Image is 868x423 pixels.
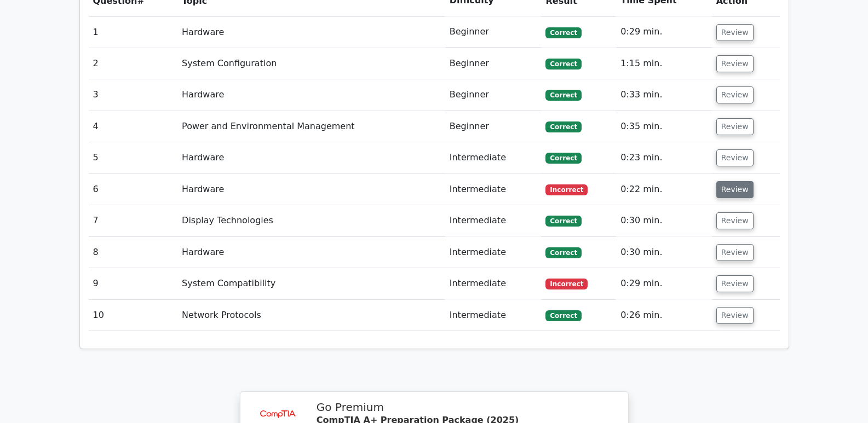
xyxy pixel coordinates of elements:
[177,205,445,236] td: Display Technologies
[177,142,445,173] td: Hardware
[445,268,542,299] td: Intermediate
[716,86,754,103] button: Review
[616,174,711,205] td: 0:22 min.
[445,79,542,111] td: Beginner
[616,16,711,48] td: 0:29 min.
[545,59,581,69] span: Correct
[177,268,445,299] td: System Compatibility
[716,275,754,292] button: Review
[177,174,445,205] td: Hardware
[89,16,178,48] td: 1
[716,212,754,229] button: Review
[89,48,178,79] td: 2
[616,237,711,268] td: 0:30 min.
[616,268,711,299] td: 0:29 min.
[89,237,178,268] td: 8
[89,174,178,205] td: 6
[545,247,581,258] span: Correct
[89,111,178,142] td: 4
[716,24,754,41] button: Review
[445,174,542,205] td: Intermediate
[716,307,754,324] button: Review
[445,142,542,173] td: Intermediate
[616,111,711,142] td: 0:35 min.
[89,268,178,299] td: 9
[177,300,445,331] td: Network Protocols
[177,111,445,142] td: Power and Environmental Management
[716,118,754,135] button: Review
[616,300,711,331] td: 0:26 min.
[89,79,178,111] td: 3
[616,142,711,173] td: 0:23 min.
[616,48,711,79] td: 1:15 min.
[177,237,445,268] td: Hardware
[445,205,542,236] td: Intermediate
[445,237,542,268] td: Intermediate
[716,181,754,198] button: Review
[89,205,178,236] td: 7
[545,216,581,227] span: Correct
[545,121,581,132] span: Correct
[177,79,445,111] td: Hardware
[445,300,542,331] td: Intermediate
[716,149,754,166] button: Review
[545,279,588,289] span: Incorrect
[716,244,754,261] button: Review
[716,55,754,72] button: Review
[545,90,581,101] span: Correct
[616,205,711,236] td: 0:30 min.
[445,111,542,142] td: Beginner
[545,27,581,38] span: Correct
[445,16,542,48] td: Beginner
[616,79,711,111] td: 0:33 min.
[89,300,178,331] td: 10
[445,48,542,79] td: Beginner
[545,310,581,321] span: Correct
[89,142,178,173] td: 5
[177,48,445,79] td: System Configuration
[177,16,445,48] td: Hardware
[545,153,581,164] span: Correct
[545,184,588,195] span: Incorrect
